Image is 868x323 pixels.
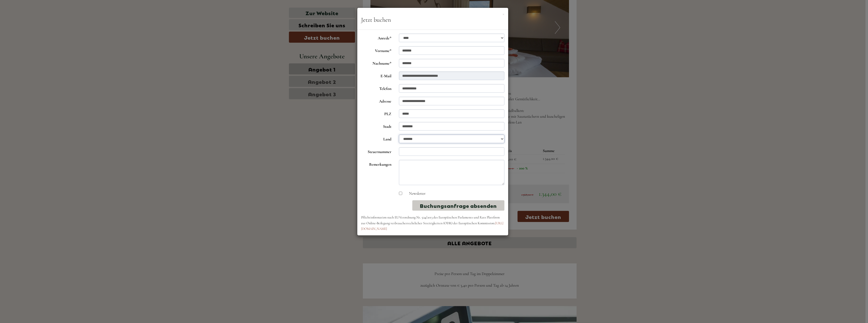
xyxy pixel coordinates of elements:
[357,147,395,155] label: Steuernummer
[357,109,395,117] label: PLZ
[502,11,504,16] button: ×
[357,71,395,79] label: E-Mail
[90,4,108,12] div: [DATE]
[357,34,395,41] label: Anrede*
[357,84,395,92] label: Telefon
[357,46,395,54] label: Vorname*
[8,15,72,19] div: [GEOGRAPHIC_DATA]
[361,215,503,231] small: Pflichtinformation nach EU-Verordnung Nr. 524/2013 des Europäischen Parlaments und Rats Plattform...
[357,97,395,104] label: Adresse
[357,59,395,66] label: Nachname*
[412,200,504,211] button: Buchungsanfrage absenden
[4,14,74,29] div: Guten Tag, wie können wir Ihnen helfen?
[164,131,199,142] button: Senden
[357,122,395,130] label: Stadt
[357,135,395,142] label: Land
[404,191,426,196] label: Newsletter
[361,17,504,23] h3: Jetzt buchen
[8,24,72,28] small: 09:35
[357,160,395,167] label: Bemerkungen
